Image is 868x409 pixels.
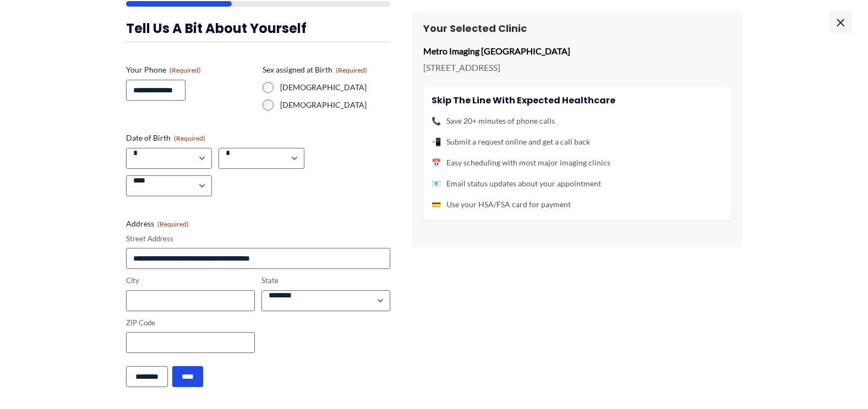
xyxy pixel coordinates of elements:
[829,11,851,33] span: ×
[432,135,441,149] span: 📲
[423,22,731,35] h3: Your Selected Clinic
[126,318,255,328] label: ZIP Code
[261,275,390,286] label: State
[432,114,441,128] span: 📞
[432,156,441,170] span: 📅
[280,100,390,110] label: [DEMOGRAPHIC_DATA]
[174,134,205,142] span: (Required)
[126,64,254,75] label: Your Phone
[126,218,189,229] legend: Address
[432,176,723,191] li: Email status updates about your appointment
[126,20,390,37] h3: Tell us a bit about yourself
[432,95,723,106] h4: Skip the line with Expected Healthcare
[263,64,367,75] legend: Sex assigned at Birth
[432,156,723,170] li: Easy scheduling with most major imaging clinics
[432,114,723,128] li: Save 20+ minutes of phone calls
[432,135,723,149] li: Submit a request online and get a call back
[126,132,205,143] legend: Date of Birth
[432,197,441,212] span: 💳
[423,59,731,76] p: [STREET_ADDRESS]
[280,82,390,93] label: [DEMOGRAPHIC_DATA]
[170,66,201,74] span: (Required)
[126,234,390,244] label: Street Address
[126,275,255,286] label: City
[157,220,189,228] span: (Required)
[336,66,367,74] span: (Required)
[432,197,723,212] li: Use your HSA/FSA card for payment
[432,176,441,191] span: 📧
[423,43,731,59] p: Metro Imaging [GEOGRAPHIC_DATA]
